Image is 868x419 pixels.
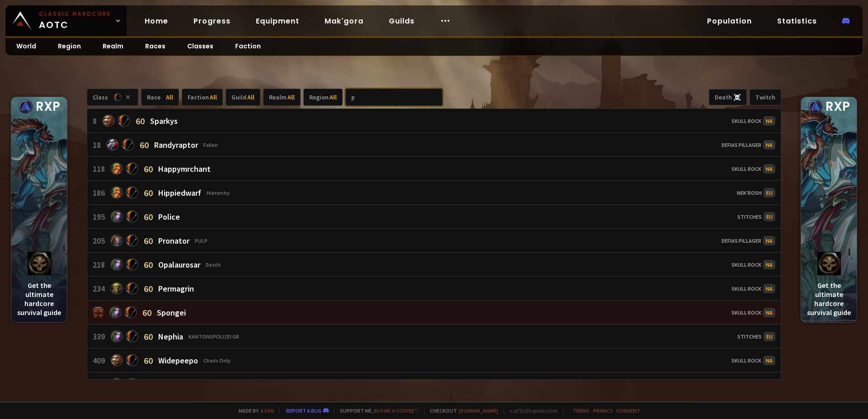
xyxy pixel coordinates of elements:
div: Twitch [750,89,781,105]
a: Guilds [382,12,422,30]
div: Sparkys [150,116,178,126]
div: Faction [182,89,223,106]
div: PULP [195,237,208,244]
a: Progress [186,12,238,30]
a: [DOMAIN_NAME] [459,407,498,414]
div: Realm [263,89,301,106]
div: 60 [144,331,153,342]
div: Spongei [157,307,186,318]
div: Pronator [158,235,208,246]
div: Death ☠️ [709,89,747,105]
a: 20560PronatorPULPDefias Pillager NA [87,229,781,253]
div: 60 [144,283,153,294]
a: Buy me a coffee [374,407,419,414]
div: 339 [93,331,110,342]
div: Nephia [158,331,239,342]
div: RXP [801,97,857,116]
div: 60 [144,259,153,270]
a: rxp logoRXPlogo hcGet the ultimate hardcore survival guide [11,97,67,323]
div: Randyraptor [154,140,218,150]
div: Fallen [203,141,218,148]
a: Classic HardcoreAOTC [5,5,127,36]
div: Get the ultimate hardcore survival guide [801,246,857,322]
div: NA [763,308,775,317]
div: Class [87,89,138,106]
div: NA [763,284,775,293]
a: Report a bug [286,407,321,414]
div: 60 [136,115,145,127]
div: NA [763,164,775,174]
a: 1860RandyraptorFallenDefias Pillager NA [87,133,781,157]
div: 60 [144,379,153,390]
span: AOTC [39,10,111,32]
a: Population [700,12,759,30]
a: a fan [260,407,274,414]
img: rxp logo [808,99,823,114]
a: Consent [616,407,640,414]
div: Nek'Rosh [737,188,775,198]
a: 43360TokindeadopzThe Gup GupsSkull Rock NA [87,372,781,396]
input: Name [345,89,443,106]
div: Happymrchant [158,164,211,174]
a: Classes [176,38,224,56]
a: World [5,38,47,56]
div: 186 [93,188,110,198]
div: 60 [142,307,151,318]
a: 40960WidepeepoChads OnlySkull Rock NA [87,348,781,372]
div: Skull Rock [731,284,775,293]
span: Support me, [334,407,419,414]
div: RXP [11,97,67,116]
img: rxp logo [19,99,33,114]
div: NA [763,236,775,245]
a: 11860HappymrchantSkull Rock NA [87,157,781,181]
div: Widepeepo [158,355,231,366]
a: 33960NephiaKANTONSPOLIZEI GRStitches EU [87,325,781,348]
a: 21860OpalaurosarDeathSkull Rock NA [87,253,781,277]
div: 234 [93,283,110,294]
div: 60 [144,235,153,246]
div: 60 [140,139,149,151]
a: rxp logoRXPlogo hcGet the ultimate hardcore survival guide [801,97,857,323]
div: 218 [93,259,110,270]
div: Skull Rock [731,116,775,126]
div: Stitches [737,212,775,221]
div: Skull Rock [731,164,775,174]
div: Opalaurosar [158,259,221,270]
div: Death [206,261,221,268]
div: Defias Pillager [722,140,775,150]
a: Equipment [249,12,307,30]
div: 60 [144,355,153,366]
div: Race [141,89,179,106]
div: 8 [93,116,102,126]
small: Classic Hardcore [39,10,111,18]
a: Home [137,12,175,30]
div: KANTONSPOLIZEI GR [189,333,239,340]
div: 60 [144,163,153,174]
span: All [330,93,337,101]
a: Faction [224,38,272,56]
div: Skull Rock [731,356,775,365]
div: Defias Pillager [722,236,775,245]
img: logo hc [817,252,841,275]
div: EU [764,332,775,341]
div: 433 [93,379,110,390]
div: 195 [93,212,110,222]
div: Region [303,89,343,106]
img: logo hc [28,252,51,275]
div: Chads Only [203,357,231,364]
a: 23460PermagrinSkull Rock NA [87,277,781,301]
div: 205 [93,235,110,246]
span: v. d752d5 - production [504,407,558,414]
a: Region [47,38,92,56]
a: Privacy [593,407,613,414]
div: 409 [93,355,110,366]
span: Made by [233,407,274,414]
div: NA [763,356,775,365]
a: 18660HippiedwarfHierarchyNek'Rosh EU [87,181,781,205]
a: Terms [573,407,590,414]
div: Hippiedwarf [158,188,230,198]
span: All [288,93,295,101]
div: EU [764,188,775,198]
div: Get the ultimate hardcore survival guide [11,246,67,322]
div: EU [764,212,775,221]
